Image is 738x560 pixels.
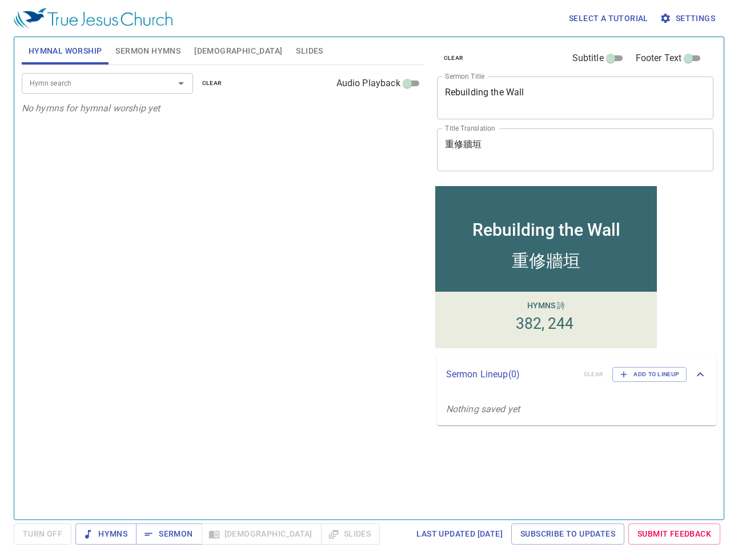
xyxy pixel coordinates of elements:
span: Last updated [DATE] [416,527,503,541]
i: Nothing saved yet [446,404,520,414]
span: clear [202,78,222,88]
span: Sermon [145,527,192,541]
span: Settings [662,11,715,26]
textarea: 重修牆垣 [445,139,706,160]
span: [DEMOGRAPHIC_DATA] [194,44,282,58]
span: Audio Playback [336,76,400,90]
span: Select a tutorial [569,11,648,26]
i: No hymns for hymnal worship yet [22,103,161,114]
button: Add to Lineup [612,367,687,382]
div: Sermon Lineup(0)clearAdd to Lineup [437,356,717,393]
span: Slides [296,44,323,58]
button: clear [437,51,471,65]
a: Last updated [DATE] [412,523,507,545]
button: Sermon [136,523,202,545]
img: True Jesus Church [14,8,173,29]
span: Sermon Hymns [115,44,181,58]
span: Hymnal Worship [29,44,102,58]
a: Subscribe to Updates [511,523,624,545]
p: Sermon Lineup ( 0 ) [446,368,575,381]
button: Hymns [75,523,137,545]
button: clear [195,76,229,90]
span: clear [444,53,464,63]
span: Footer Text [636,51,682,65]
span: Hymns [85,527,127,541]
button: Open [173,75,189,91]
a: Submit Feedback [628,523,720,545]
span: Submit Feedback [637,527,711,541]
span: Add to Lineup [620,369,679,380]
button: Settings [657,8,720,29]
textarea: Rebuilding the Wall [445,87,706,108]
span: Subscribe to Updates [520,527,615,541]
span: Subtitle [572,51,604,65]
button: Select a tutorial [564,8,653,29]
iframe: from-child [432,183,660,351]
